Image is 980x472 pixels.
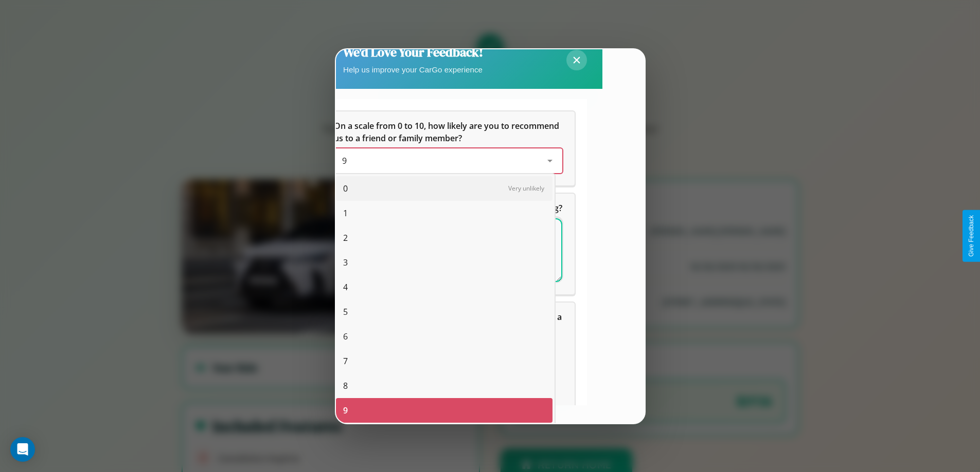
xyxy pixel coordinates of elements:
[343,355,348,367] span: 7
[343,63,483,77] p: Help us improve your CarGo experience
[336,349,553,373] div: 7
[336,225,553,250] div: 2
[336,275,553,299] div: 4
[343,44,483,61] h2: We'd Love Your Feedback!
[343,380,348,392] span: 8
[334,202,562,214] span: What can we do to make your experience more satisfying?
[322,111,575,185] div: On a scale from 0 to 10, how likely are you to recommend us to a friend or family member?
[334,148,562,173] div: On a scale from 0 to 10, how likely are you to recommend us to a friend or family member?
[336,423,553,447] div: 10
[336,176,553,201] div: 0
[336,373,553,398] div: 8
[343,182,348,195] span: 0
[334,120,562,144] h5: On a scale from 0 to 10, how likely are you to recommend us to a friend or family member?
[968,215,975,257] div: Give Feedback
[336,250,553,275] div: 3
[334,311,564,335] span: Which of the following features do you value the most in a vehicle?
[343,281,348,293] span: 4
[336,324,553,349] div: 6
[342,155,347,166] span: 9
[343,256,348,269] span: 3
[10,437,35,462] div: Open Intercom Messenger
[336,201,553,225] div: 1
[343,404,348,417] span: 9
[343,330,348,343] span: 6
[508,184,544,193] span: Very unlikely
[343,306,348,318] span: 5
[336,299,553,324] div: 5
[343,207,348,219] span: 1
[343,232,348,244] span: 2
[334,120,561,144] span: On a scale from 0 to 10, how likely are you to recommend us to a friend or family member?
[336,398,553,423] div: 9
